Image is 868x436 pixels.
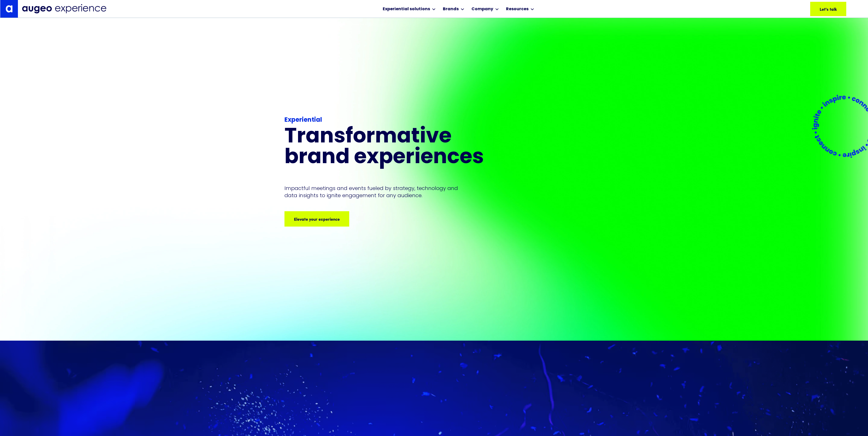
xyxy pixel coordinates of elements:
[22,4,106,14] img: Augeo Experience business unit full logo in midnight blue.
[506,6,529,12] div: Resources
[284,185,460,199] p: Impactful meetings and events fueled by strategy, technology and data insights to ignite engageme...
[383,6,430,12] div: Experiential solutions
[810,2,846,16] a: Let's talk
[471,6,493,12] div: Company
[284,127,506,168] h1: Transformative brand experiences
[6,5,13,12] img: Augeo's "a" monogram decorative logo in white.
[284,211,349,227] a: Elevate your experience
[443,6,459,12] div: Brands
[284,116,506,125] div: Experiential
